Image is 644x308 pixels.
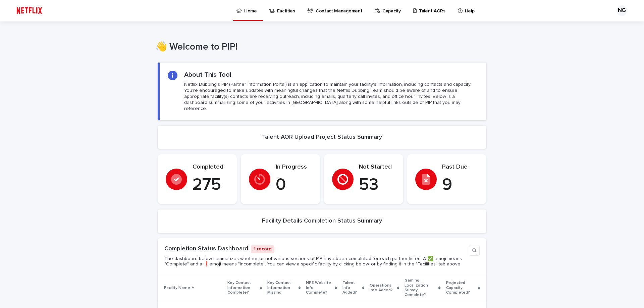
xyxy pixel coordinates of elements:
p: Key Contact Information Missing [267,279,297,296]
p: Talent Info Added? [342,279,361,296]
p: 0 [276,175,312,195]
p: The dashboard below summarizes whether or not various sections of PIP have been completed for eac... [164,256,466,267]
p: Gaming Localization Survey Complete? [405,277,437,299]
p: Key Contact Information Complete? [227,279,258,296]
p: Completed [193,164,229,171]
img: ifQbXi3ZQGMSEF7WDB7W [13,4,45,17]
div: NG [616,5,627,16]
p: Facility Name [164,284,190,292]
a: Completion Status Dashboard [164,246,248,252]
p: Past Due [442,164,478,171]
p: Projected Capacity Completed? [446,279,476,296]
p: 53 [359,175,395,195]
p: Operations Info Added? [370,282,395,294]
p: Netflix Dubbing's PIP (Partner Information Portal) is an application to maintain your facility's ... [184,81,478,112]
h2: Facility Details Completion Status Summary [262,218,382,225]
p: Not Started [359,164,395,171]
h1: 👋 Welcome to PIP! [155,42,484,53]
p: NP3 Website Info Complete? [306,279,333,296]
h2: Talent AOR Upload Project Status Summary [262,134,382,141]
p: 1 record [251,245,274,253]
p: 9 [442,175,478,195]
p: 275 [193,175,229,195]
h2: About This Tool [184,71,231,79]
p: In Progress [276,164,312,171]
